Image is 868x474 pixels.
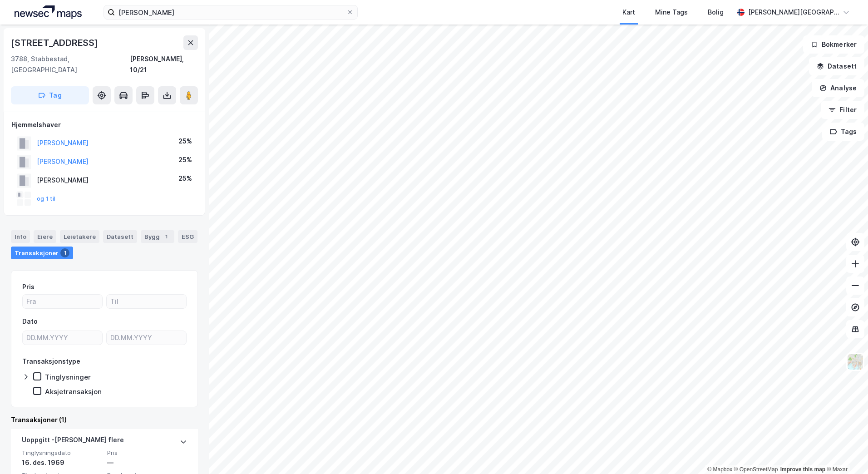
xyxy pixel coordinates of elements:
[107,331,186,345] input: DD.MM.YYYY
[748,7,839,18] div: [PERSON_NAME][GEOGRAPHIC_DATA]
[178,173,192,184] div: 25%
[115,5,346,19] input: Søk på adresse, matrikkel, gårdeiere, leietakere eller personer
[103,230,137,243] div: Datasett
[823,430,868,474] div: Kontrollprogram for chat
[11,54,130,75] div: 3788, Stabbestad, [GEOGRAPHIC_DATA]
[178,230,197,243] div: ESG
[823,430,868,474] iframe: Chat Widget
[23,331,102,345] input: DD.MM.YYYY
[162,232,171,241] div: 1
[107,449,187,457] span: Pris
[107,457,187,468] div: —
[734,466,778,473] a: OpenStreetMap
[11,119,197,130] div: Hjemmelshaver
[11,415,198,425] div: Transaksjoner (1)
[822,123,864,141] button: Tags
[107,295,186,308] input: Til
[11,247,73,259] div: Transaksjoner
[130,54,198,75] div: [PERSON_NAME], 10/21
[22,449,102,457] span: Tinglysningsdato
[11,230,30,243] div: Info
[780,466,825,473] a: Improve this map
[45,387,102,396] div: Aksjetransaksjon
[37,175,89,186] div: [PERSON_NAME]
[22,281,35,292] div: Pris
[178,136,192,147] div: 25%
[803,35,864,54] button: Bokmerker
[821,101,864,119] button: Filter
[11,86,89,104] button: Tag
[60,248,69,257] div: 1
[22,434,124,449] div: Uoppgitt - [PERSON_NAME] flere
[707,466,732,473] a: Mapbox
[847,353,864,370] img: Z
[178,154,192,165] div: 25%
[708,7,724,18] div: Bolig
[22,356,80,367] div: Transaksjonstype
[11,35,100,50] div: [STREET_ADDRESS]
[809,57,864,75] button: Datasett
[622,7,635,18] div: Kart
[22,457,102,468] div: 16. des. 1969
[15,5,82,19] img: logo.a4113a55bc3d86da70a041830d287a7e.svg
[23,295,102,308] input: Fra
[655,7,688,18] div: Mine Tags
[60,230,99,243] div: Leietakere
[812,79,864,97] button: Analyse
[141,230,174,243] div: Bygg
[22,316,38,327] div: Dato
[34,230,56,243] div: Eiere
[45,373,91,381] div: Tinglysninger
